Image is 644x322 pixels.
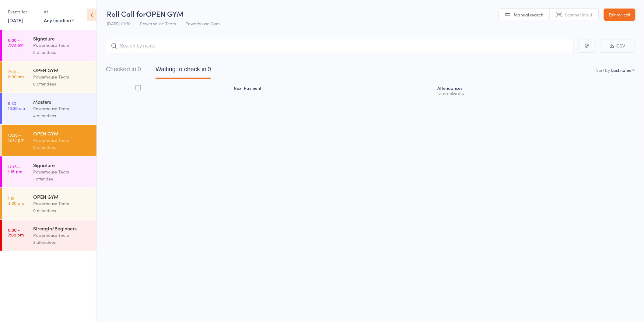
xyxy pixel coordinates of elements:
[33,137,91,144] div: Powerhouse Team
[438,91,632,95] div: for membership
[8,132,24,142] time: 10:30 - 12:15 pm
[185,20,220,26] span: Powerhouse Gym
[107,20,131,26] span: [DATE] 10:30
[33,193,91,200] div: OPEN GYM
[107,9,146,19] span: Roll Call for
[44,7,74,17] div: At
[156,63,211,79] button: Waiting to check in0
[146,9,184,19] span: OPEN GYM
[33,225,91,232] div: Strength/Beginners
[33,67,91,73] div: OPEN GYM
[604,9,635,21] a: Exit roll call
[33,80,91,87] div: 0 attendees
[2,93,96,124] a: 9:30 -10:30 amMastersPowerhouse Team4 attendees
[33,42,91,49] div: Powerhouse Team
[565,12,593,18] span: Scanner input
[2,156,96,187] a: 12:15 -1:15 pmSignaturePowerhouse Team1 attendee
[33,168,91,175] div: Powerhouse Team
[106,63,141,79] button: Checked in0
[611,67,632,73] div: Last name
[33,112,91,119] div: 4 attendees
[33,162,91,168] div: Signature
[33,200,91,207] div: Powerhouse Team
[138,66,141,72] div: 0
[33,232,91,239] div: Powerhouse Team
[8,196,24,205] time: 1:15 - 4:00 pm
[2,61,96,93] a: 7:00 -8:00 amOPEN GYMPowerhouse Team0 attendees
[208,66,211,72] div: 0
[8,164,22,174] time: 12:15 - 1:15 pm
[33,98,91,105] div: Masters
[33,207,91,214] div: 0 attendees
[33,73,91,80] div: Powerhouse Team
[8,7,38,17] div: Events for
[140,20,176,26] span: Powerhouse Team
[33,105,91,112] div: Powerhouse Team
[435,82,635,98] div: Atten­dances
[8,37,23,47] time: 6:00 - 7:00 am
[8,69,24,79] time: 7:00 - 8:00 am
[2,220,96,251] a: 6:00 -7:00 pmStrength/BeginnersPowerhouse Team3 attendees
[2,30,96,61] a: 6:00 -7:00 amSignaturePowerhouse Team5 attendees
[597,67,610,73] label: Sort by
[33,175,91,182] div: 1 attendee
[2,188,96,219] a: 1:15 -4:00 pmOPEN GYMPowerhouse Team0 attendees
[44,17,74,23] div: Any location
[106,39,574,53] input: Search by name
[8,17,23,23] a: [DATE]
[33,35,91,42] div: Signature
[8,101,25,110] time: 9:30 - 10:30 am
[33,144,91,151] div: 0 attendees
[600,40,635,53] button: CSV
[514,12,544,18] span: Manual search
[33,239,91,246] div: 3 attendees
[232,82,435,98] div: Next Payment
[33,130,91,137] div: OPEN GYM
[8,227,24,237] time: 6:00 - 7:00 pm
[33,49,91,56] div: 5 attendees
[2,125,96,156] a: 10:30 -12:15 pmOPEN GYMPowerhouse Team0 attendees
